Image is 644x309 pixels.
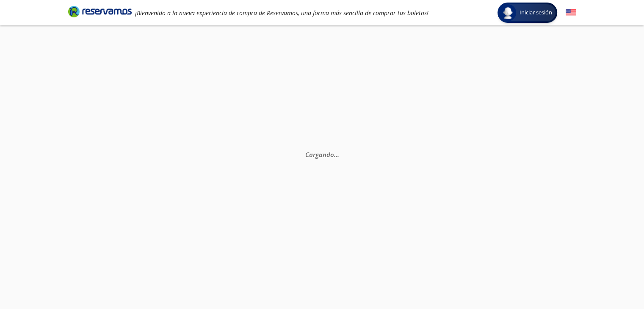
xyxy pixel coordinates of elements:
[135,9,428,17] em: ¡Bienvenido a la nueva experiencia de compra de Reservamos, una forma más sencilla de comprar tus...
[566,8,576,18] button: English
[68,5,132,18] i: Brand Logo
[337,150,339,159] span: .
[516,8,556,17] span: Iniciar sesión
[335,150,337,159] span: .
[305,150,339,159] em: Cargando
[334,150,335,159] span: .
[68,5,132,20] a: Brand Logo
